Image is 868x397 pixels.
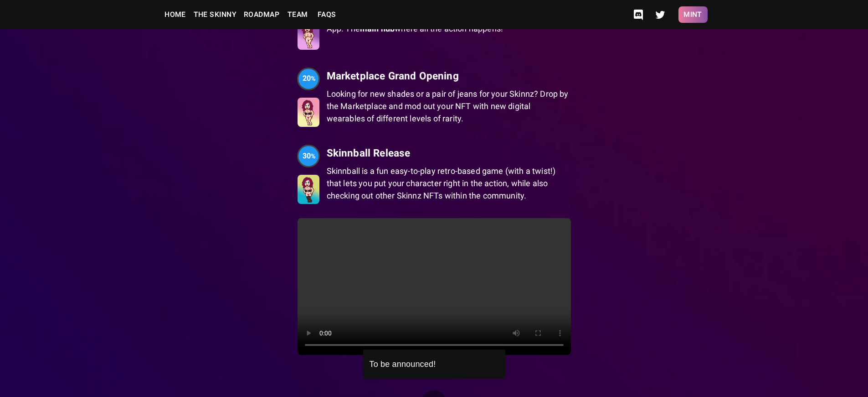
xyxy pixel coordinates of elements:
[327,68,571,84] h6: Marketplace Grand Opening
[161,5,190,24] a: Home
[190,5,241,24] a: The Skinny
[311,75,316,83] span: %
[298,20,319,49] img: Skinnz App
[327,145,571,161] h6: Skinnball Release
[240,5,283,24] a: Roadmap
[678,6,708,23] button: Mint
[370,358,499,371] div: To be announced!
[301,75,316,82] span: 20
[312,5,341,24] a: FAQs
[298,98,319,127] img: Marketplace Grand Opening
[283,5,312,24] a: Team
[327,88,571,125] p: Looking for new shades or a pair of jeans for your Skinnz? Drop by the Marketplace and mod out yo...
[311,152,316,160] span: %
[327,165,571,202] p: Skinnball is a fun easy-to-play retro-based game (with a twist!) that lets you put your character...
[301,152,316,160] span: 30
[298,175,319,204] img: Skinnball Release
